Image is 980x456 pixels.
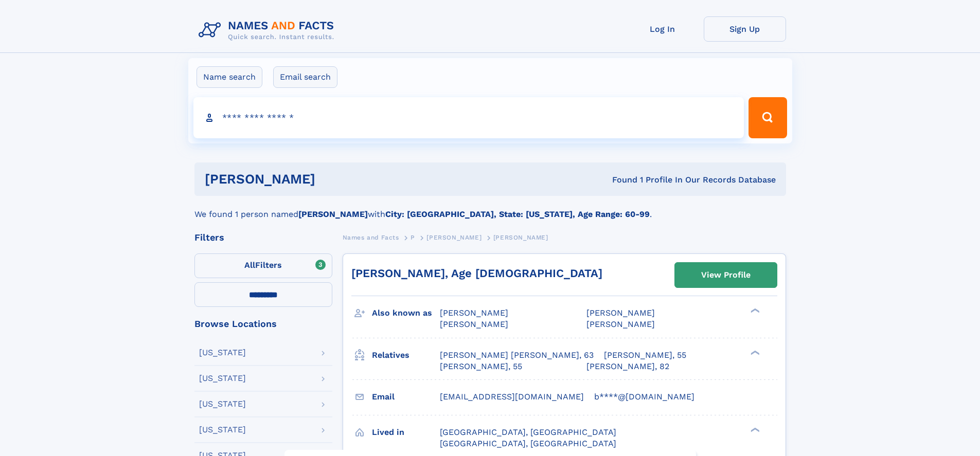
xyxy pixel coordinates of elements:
[493,234,548,241] span: [PERSON_NAME]
[604,350,686,361] a: [PERSON_NAME], 55
[199,426,246,434] div: [US_STATE]
[704,16,786,42] a: Sign Up
[675,263,777,287] a: View Profile
[748,426,760,433] div: ❯
[298,209,368,219] b: [PERSON_NAME]
[372,424,440,441] h3: Lived in
[440,427,616,437] span: [GEOGRAPHIC_DATA], [GEOGRAPHIC_DATA]
[199,400,246,408] div: [US_STATE]
[411,231,415,244] a: P
[199,374,246,382] div: [US_STATE]
[372,304,440,322] h3: Also known as
[411,234,415,241] span: P
[748,307,760,314] div: ❯
[194,319,332,329] div: Browse Locations
[586,319,655,329] span: [PERSON_NAME]
[244,260,255,270] span: All
[193,97,744,138] input: search input
[464,174,776,186] div: Found 1 Profile In Our Records Database
[440,319,508,329] span: [PERSON_NAME]
[351,267,602,280] a: [PERSON_NAME], Age [DEMOGRAPHIC_DATA]
[586,308,655,318] span: [PERSON_NAME]
[586,361,669,372] a: [PERSON_NAME], 82
[385,209,650,219] b: City: [GEOGRAPHIC_DATA], State: [US_STATE], Age Range: 60-99
[440,361,522,372] a: [PERSON_NAME], 55
[194,196,786,221] div: We found 1 person named with .
[748,349,760,356] div: ❯
[426,231,482,244] a: [PERSON_NAME]
[440,350,594,361] a: [PERSON_NAME] [PERSON_NAME], 63
[197,66,262,88] label: Name search
[205,173,464,186] h1: [PERSON_NAME]
[194,253,332,278] label: Filters
[701,263,751,287] div: View Profile
[440,439,616,448] span: [GEOGRAPHIC_DATA], [GEOGRAPHIC_DATA]
[194,16,343,44] img: Logo Names and Facts
[440,392,584,402] span: [EMAIL_ADDRESS][DOMAIN_NAME]
[621,16,704,42] a: Log In
[194,233,332,242] div: Filters
[372,346,440,364] h3: Relatives
[426,234,482,241] span: [PERSON_NAME]
[343,231,399,244] a: Names and Facts
[440,308,508,318] span: [PERSON_NAME]
[749,97,787,138] button: Search Button
[199,349,246,357] div: [US_STATE]
[372,388,440,406] h3: Email
[273,66,337,88] label: Email search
